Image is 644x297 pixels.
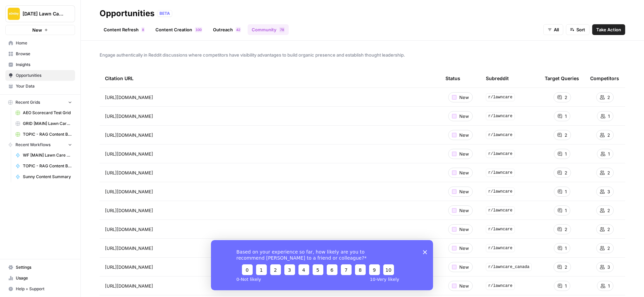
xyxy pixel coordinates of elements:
[576,26,585,33] span: Sort
[459,264,469,270] span: New
[105,69,435,88] div: Citation URL
[565,226,567,233] span: 2
[100,52,625,58] span: Engage authentically in Reddit discussions where competitors have visibility advantages to build ...
[209,24,245,35] a: Outreach42
[105,94,153,101] span: [URL][DOMAIN_NAME]
[607,94,610,101] span: 2
[279,27,285,32] div: 78
[5,97,75,107] button: Recent Grids
[32,27,42,33] span: New
[607,264,610,270] span: 3
[459,283,469,289] span: New
[16,51,72,57] span: Browse
[105,169,153,176] span: [URL][DOMAIN_NAME]
[105,188,153,195] span: [URL][DOMAIN_NAME]
[5,25,75,35] button: New
[238,27,240,32] span: 2
[459,94,469,101] span: New
[198,27,200,32] span: 0
[486,150,515,158] span: r/lawncare
[16,62,72,68] span: Insights
[8,8,20,20] img: Sunday Lawn Care Logo
[486,225,515,233] span: r/lawncare
[5,140,75,150] button: Recent Workflows
[105,151,153,157] span: [URL][DOMAIN_NAME]
[16,275,72,281] span: Usage
[486,169,515,177] span: r/lawncare
[565,113,567,120] span: 1
[236,27,238,32] span: 4
[5,5,75,22] button: Workspace: Sunday Lawn Care
[16,286,72,292] span: Help + Support
[105,283,153,289] span: [URL][DOMAIN_NAME]
[195,27,198,32] span: 1
[5,262,75,273] a: Settings
[105,264,153,270] span: [URL][DOMAIN_NAME]
[459,151,469,157] span: New
[23,131,72,137] span: TOPIC - RAG Content Brief Grid
[459,169,469,176] span: New
[608,283,610,289] span: 1
[23,152,72,158] span: WF [MAIN] Lawn Care - Local pSEO Page Generator [[PERSON_NAME]]
[105,245,153,252] span: [URL][DOMAIN_NAME]
[15,142,50,148] span: Recent Workflows
[105,226,153,233] span: [URL][DOMAIN_NAME]
[100,24,149,35] a: Content Refresh8
[459,245,469,252] span: New
[100,8,154,19] div: Opportunities
[16,264,72,270] span: Settings
[12,107,75,118] a: AEO Scorecard Test Grid
[590,69,619,88] div: Competitors
[5,273,75,284] a: Usage
[141,27,145,32] div: 8
[105,113,153,120] span: [URL][DOMAIN_NAME]
[195,27,202,32] div: 100
[565,169,567,176] span: 2
[23,163,72,169] span: TOPIC - RAG Content Brief
[12,161,75,171] a: TOPIC - RAG Content Brief
[16,40,72,46] span: Home
[15,99,40,105] span: Recent Grids
[248,24,289,35] a: Community78
[459,132,469,138] span: New
[565,245,567,252] span: 1
[5,81,75,92] a: Your Data
[16,72,72,78] span: Opportunities
[5,59,75,70] a: Insights
[23,174,72,180] span: Sunny Content Summary
[543,24,563,35] button: All
[486,263,532,271] span: r/lawncare_canada
[12,129,75,140] a: TOPIC - RAG Content Brief Grid
[607,169,610,176] span: 2
[486,93,515,101] span: r/lawncare
[566,24,589,35] button: Sort
[545,69,579,88] div: Target Queries
[596,26,621,33] span: Take Action
[486,188,515,196] span: r/lawncare
[486,131,515,139] span: r/lawncare
[486,112,515,120] span: r/lawncare
[211,240,433,290] iframe: Survey from AirOps
[565,94,567,101] span: 2
[608,151,610,157] span: 1
[565,283,567,289] span: 1
[23,10,63,17] span: [DATE] Lawn Care
[282,27,284,32] span: 8
[445,69,460,88] div: Status
[23,110,72,116] span: AEO Scorecard Test Grid
[5,48,75,59] a: Browse
[16,83,72,89] span: Your Data
[607,245,610,252] span: 2
[12,171,75,182] a: Sunny Content Summary
[486,206,515,214] span: r/lawncare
